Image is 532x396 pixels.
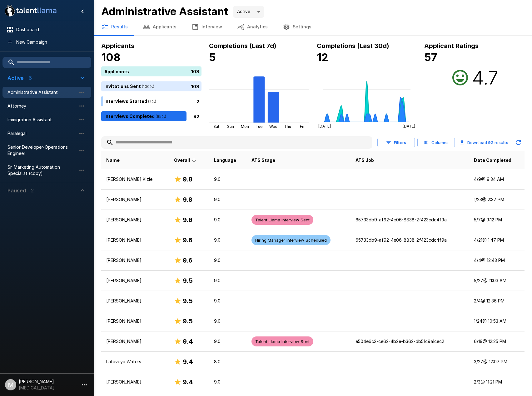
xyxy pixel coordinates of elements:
[317,42,389,50] b: Completions (Last 30d)
[403,124,415,128] tspan: [DATE]
[193,113,199,119] p: 92
[214,298,241,304] p: 9.0
[233,6,264,18] div: Active
[488,140,494,145] b: 92
[209,42,276,50] b: Completions (Last 7d)
[106,379,164,385] p: [PERSON_NAME]
[183,255,192,265] h6: 9.6
[300,124,304,129] tspan: Fri
[469,250,525,271] td: 4/4 @ 12:43 PM
[284,124,291,129] tspan: Thu
[101,51,121,64] b: 108
[469,291,525,311] td: 2/4 @ 12:36 PM
[469,210,525,230] td: 5/7 @ 9:12 PM
[214,237,241,243] p: 9.0
[214,338,241,345] p: 9.0
[183,195,192,205] h6: 9.8
[424,42,479,50] b: Applicant Ratings
[214,318,241,324] p: 9.0
[474,157,511,164] span: Date Completed
[213,124,219,129] tspan: Sat
[417,138,455,147] button: Columns
[512,136,525,149] button: Updated Today - 2:31 PM
[251,339,313,345] span: Talent Llama Interview Sent
[183,377,193,387] h6: 9.4
[214,257,241,263] p: 9.0
[256,124,262,129] tspan: Tue
[214,217,241,223] p: 9.0
[214,379,241,385] p: 9.0
[214,359,241,365] p: 8.0
[214,278,241,284] p: 9.0
[355,338,464,345] p: e504e6c2-ce62-4b2e-b362-db51c9a1cec2
[469,230,525,250] td: 4/21 @ 1:47 PM
[106,359,164,365] p: Lataveya Waters
[251,217,313,223] span: Talent Llama Interview Sent
[191,83,199,89] p: 108
[183,336,193,346] h6: 9.4
[469,372,525,392] td: 2/3 @ 11:21 PM
[174,157,198,164] span: Overall
[355,157,374,164] span: ATS Job
[275,18,319,36] button: Settings
[317,51,328,64] b: 12
[106,257,164,263] p: [PERSON_NAME]
[214,176,241,182] p: 9.0
[106,196,164,203] p: [PERSON_NAME]
[94,18,135,36] button: Results
[135,18,184,36] button: Applicants
[214,157,236,164] span: Language
[355,217,464,223] p: 65733db9-af92-4e06-8838-2f423cdc4f9a
[251,237,331,243] span: Hiring Manager Interview Scheduled
[469,271,525,291] td: 5/27 @ 11:03 AM
[183,357,193,367] h6: 9.4
[101,42,134,50] b: Applicants
[183,296,193,306] h6: 9.5
[196,98,199,104] p: 2
[469,311,525,331] td: 1/24 @ 10:53 AM
[241,124,249,129] tspan: Mon
[318,124,331,128] tspan: [DATE]
[227,124,234,129] tspan: Sun
[424,51,437,64] b: 57
[355,237,464,243] p: 65733db9-af92-4e06-8838-2f423cdc4f9a
[191,68,199,75] p: 108
[183,316,193,326] h6: 9.5
[106,157,120,164] span: Name
[106,338,164,345] p: [PERSON_NAME]
[183,215,192,225] h6: 9.6
[469,190,525,210] td: 1/23 @ 2:37 PM
[251,157,275,164] span: ATS Stage
[183,174,192,184] h6: 9.8
[457,136,511,149] button: Download 92 results
[106,176,164,182] p: [PERSON_NAME] Kizie
[472,66,498,89] h2: 4.7
[106,278,164,284] p: [PERSON_NAME]
[106,298,164,304] p: [PERSON_NAME]
[469,352,525,372] td: 3/27 @ 12:07 PM
[101,5,228,18] b: Administrative Assistant
[106,217,164,223] p: [PERSON_NAME]
[230,18,275,36] button: Analytics
[377,138,415,147] button: Filters
[183,276,193,286] h6: 9.5
[469,169,525,190] td: 4/9 @ 9:34 AM
[106,237,164,243] p: [PERSON_NAME]
[209,51,216,64] b: 5
[183,235,192,245] h6: 9.6
[469,331,525,352] td: 6/19 @ 12:25 PM
[214,196,241,203] p: 9.0
[184,18,230,36] button: Interview
[269,124,277,129] tspan: Wed
[106,318,164,324] p: [PERSON_NAME]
